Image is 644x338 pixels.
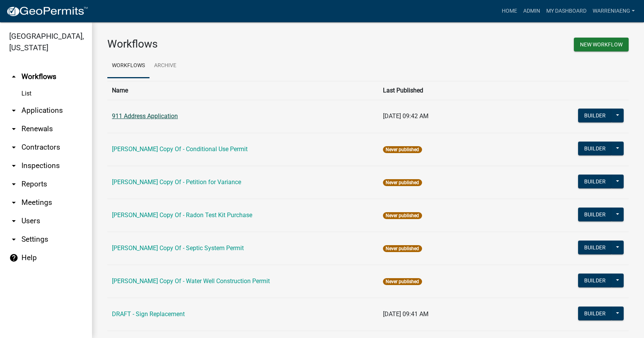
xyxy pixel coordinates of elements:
[9,216,18,226] i: arrow_drop_down
[9,198,18,207] i: arrow_drop_down
[107,38,362,51] h3: Workflows
[520,4,543,18] a: Admin
[383,146,422,153] span: Never published
[107,81,378,100] th: Name
[112,112,178,120] a: 911 Address Application
[9,72,18,81] i: arrow_drop_up
[112,211,252,219] a: [PERSON_NAME] Copy Of - Radon Test Kit Purchase
[112,145,248,153] a: [PERSON_NAME] Copy Of - Conditional Use Permit
[112,277,270,285] a: [PERSON_NAME] Copy Of - Water Well Construction Permit
[9,161,18,170] i: arrow_drop_down
[383,212,422,219] span: Never published
[9,253,18,262] i: help
[578,274,612,287] button: Builder
[112,178,241,186] a: [PERSON_NAME] Copy Of - Petition for Variance
[378,81,539,100] th: Last Published
[574,38,629,51] button: New Workflow
[383,179,422,186] span: Never published
[383,245,422,252] span: Never published
[578,241,612,254] button: Builder
[578,142,612,155] button: Builder
[149,54,181,78] a: Archive
[383,112,429,120] span: [DATE] 09:42 AM
[383,278,422,285] span: Never published
[590,4,638,18] a: WarrenIAEng
[112,244,244,252] a: [PERSON_NAME] Copy Of - Septic System Permit
[107,54,149,78] a: Workflows
[9,180,18,189] i: arrow_drop_down
[578,307,612,320] button: Builder
[578,208,612,221] button: Builder
[112,310,185,318] a: DRAFT - Sign Replacement
[9,106,18,115] i: arrow_drop_down
[383,310,429,318] span: [DATE] 09:41 AM
[9,143,18,152] i: arrow_drop_down
[578,175,612,188] button: Builder
[9,235,18,244] i: arrow_drop_down
[499,4,520,18] a: Home
[578,109,612,122] button: Builder
[543,4,590,18] a: My Dashboard
[9,124,18,134] i: arrow_drop_down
